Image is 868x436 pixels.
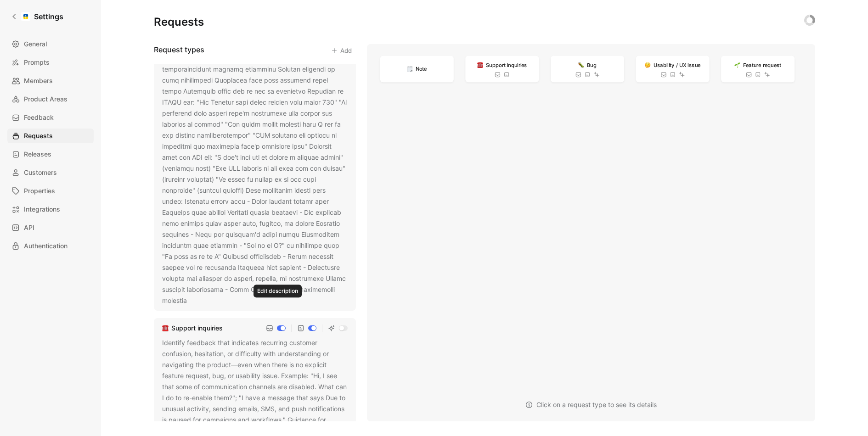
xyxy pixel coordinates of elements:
[7,239,94,253] a: Authentication
[7,129,94,143] a: Requests
[645,62,651,68] img: 🤔
[7,202,94,217] a: Integrations
[734,62,740,68] img: 🌱
[24,185,55,196] span: Properties
[380,56,454,83] a: 🗒️Note
[34,11,63,22] h1: Settings
[7,147,94,162] a: Releases
[24,222,34,233] span: API
[416,65,427,73] span: Note
[7,55,94,70] a: Prompts
[24,240,68,252] span: Authentication
[24,149,51,160] span: Releases
[636,56,710,83] a: 🤔Usability / UX issue
[743,61,781,69] span: Feature request
[525,399,657,410] div: Click on a request type to see its details
[7,92,94,106] a: Product Areas
[7,220,94,235] a: API
[327,44,356,57] button: Add
[7,165,94,180] a: Customers
[154,44,204,57] h3: Request types
[7,184,94,198] a: Properties
[465,56,539,83] a: ☎️Support inquiries
[551,56,624,83] a: 🐛Bug
[154,15,204,29] h1: Requests
[486,61,527,69] span: Support inquiries
[407,66,413,72] img: 🗒️
[24,57,50,68] span: Prompts
[171,323,223,334] div: Support inquiries
[721,56,795,83] a: 🌱Feature request
[7,7,67,26] a: Settings
[162,325,169,331] img: ☎️
[24,94,68,105] span: Product Areas
[24,167,57,178] span: Customers
[7,37,94,51] a: General
[24,130,53,141] span: Requests
[24,204,60,215] span: Integrations
[477,62,483,68] img: ☎️
[24,39,47,50] span: General
[578,62,584,68] img: 🐛
[7,110,94,125] a: Feedback
[587,61,597,69] span: Bug
[160,323,225,334] a: ☎️Support inquiries
[7,73,94,88] a: Members
[654,61,700,69] span: Usability / UX issue
[24,112,54,123] span: Feedback
[24,75,53,86] span: Members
